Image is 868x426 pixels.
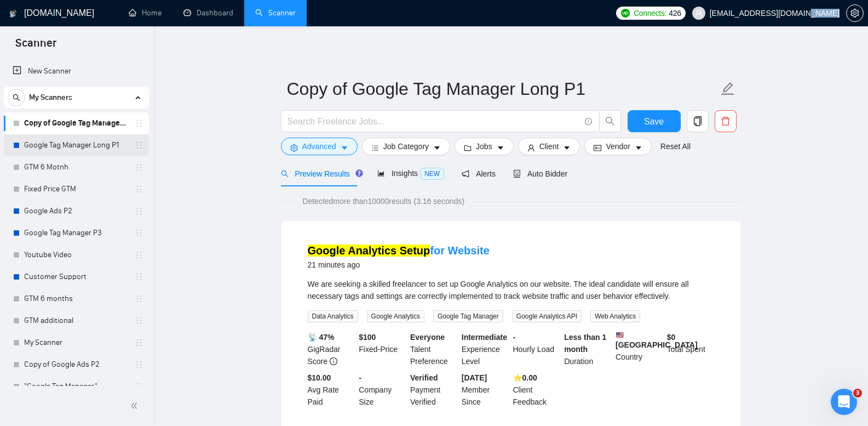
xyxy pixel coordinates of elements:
[512,310,582,322] span: Google Analytics API
[9,5,17,22] img: logo
[288,115,580,128] input: Search Freelance Jobs...
[687,116,708,126] span: copy
[24,332,128,354] a: My Scanner
[281,169,360,178] span: Preview Results
[433,310,503,322] span: Google Tag Manager
[616,331,624,339] img: 🇺🇸
[24,288,128,310] a: GTM 6 months
[24,200,128,222] a: Google Ads P2
[135,119,143,128] span: holder
[129,8,162,18] a: homeHome
[359,333,376,342] b: $ 100
[721,82,735,96] span: edit
[585,118,592,125] span: info-circle
[135,251,143,259] span: holder
[371,144,379,152] span: bars
[584,138,651,155] button: idcardVendorcaret-down
[377,169,444,178] span: Insights
[281,138,358,155] button: settingAdvancedcaret-down
[24,266,128,288] a: Customer Support
[29,87,72,109] span: My Scanners
[715,110,737,132] button: delete
[715,116,736,126] span: delete
[135,294,143,303] span: holder
[255,8,296,18] a: searchScanner
[408,372,459,408] div: Payment Verified
[24,134,128,156] a: Google Tag Manager Long P1
[24,354,128,376] a: Copy of Google Ads P2
[295,195,472,207] span: Detected more than 10000 results (3.16 seconds)
[7,35,65,58] span: Scanner
[462,169,496,178] span: Alerts
[497,144,504,152] span: caret-down
[410,333,445,342] b: Everyone
[135,229,143,237] span: holder
[513,373,537,382] b: ⭐️ 0.00
[539,140,559,152] span: Client
[183,8,233,18] a: dashboardDashboard
[665,331,716,367] div: Total Spent
[341,144,348,152] span: caret-down
[308,245,430,257] mark: Google Analytics Setup
[464,144,472,152] span: folder
[462,170,469,178] span: notification
[308,310,358,322] span: Data Analytics
[8,89,25,106] button: search
[511,372,562,408] div: Client Feedback
[621,9,630,18] img: upwork-logo.png
[455,138,514,155] button: folderJobscaret-down
[462,333,507,342] b: Intermediate
[410,373,438,382] b: Verified
[513,333,516,342] b: -
[377,169,385,177] span: area-chart
[687,110,709,132] button: copy
[459,372,511,408] div: Member Since
[308,278,714,302] div: We are seeking a skilled freelancer to set up Google Analytics on our website. The ideal candidat...
[135,141,143,150] span: holder
[644,115,664,128] span: Save
[518,138,580,155] button: userClientcaret-down
[290,144,298,152] span: setting
[383,140,429,152] span: Job Category
[13,60,140,82] a: New Scanner
[635,144,642,152] span: caret-down
[408,331,459,367] div: Talent Preference
[846,9,864,18] a: setting
[476,140,492,152] span: Jobs
[24,244,128,266] a: Youtube Video
[354,168,364,178] div: Tooltip anchor
[24,310,128,332] a: GTM additional
[669,7,681,19] span: 426
[511,331,562,367] div: Hourly Load
[420,168,444,180] span: NEW
[306,372,357,408] div: Avg Rate Paid
[135,163,143,172] span: holder
[613,331,665,367] div: Country
[594,144,601,152] span: idcard
[660,140,691,152] a: Reset All
[599,110,621,132] button: search
[459,331,511,367] div: Experience Level
[600,116,620,126] span: search
[135,185,143,194] span: holder
[527,144,535,152] span: user
[135,207,143,215] span: holder
[135,360,143,369] span: holder
[24,178,128,200] a: Fixed Price GTM
[135,338,143,347] span: holder
[847,9,863,18] span: setting
[367,310,424,322] span: Google Analytics
[330,357,337,365] span: info-circle
[135,272,143,281] span: holder
[135,382,143,391] span: holder
[359,373,361,382] b: -
[628,110,681,132] button: Save
[846,4,864,22] button: setting
[24,112,128,134] a: Copy of Google Tag Manager Long P1
[281,170,289,178] span: search
[302,140,336,152] span: Advanced
[853,389,862,397] span: 3
[513,170,521,178] span: robot
[357,372,408,408] div: Company Size
[8,94,25,101] span: search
